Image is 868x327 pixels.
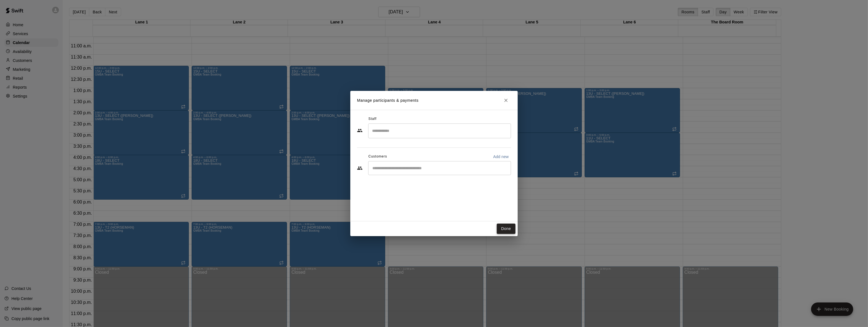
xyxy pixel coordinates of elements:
svg: Staff [357,128,363,133]
p: Manage participants & payments [357,98,419,103]
div: Search staff [368,123,511,138]
button: Close [501,95,511,105]
div: Start typing to search customers... [368,161,511,175]
span: Customers [368,152,387,161]
button: Done [497,224,515,234]
svg: Customers [357,165,363,171]
span: Staff [368,115,377,123]
button: Add new [491,152,511,161]
p: Add new [493,154,509,159]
